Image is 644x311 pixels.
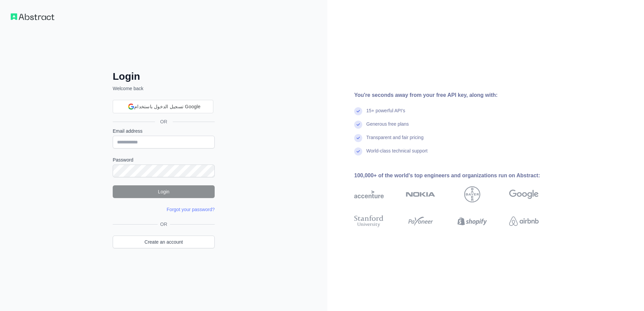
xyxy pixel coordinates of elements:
[366,107,405,121] div: 15+ powerful API's
[354,214,384,229] img: stanford university
[509,214,539,229] img: airbnb
[354,186,384,202] img: accenture
[366,147,428,161] div: World-class technical support
[113,85,215,92] p: Welcome back
[113,100,213,113] div: تسجيل الدخول باستخدام Google
[366,121,409,134] div: Generous free plans
[354,134,362,142] img: check mark
[509,186,539,202] img: google
[113,157,215,163] label: Password
[113,185,215,198] button: Login
[113,128,215,134] label: Email address
[113,70,215,82] h2: Login
[155,118,173,125] span: OR
[354,147,362,155] img: check mark
[354,107,362,115] img: check mark
[406,186,435,202] img: nokia
[167,207,215,212] a: Forgot your password?
[113,236,215,248] a: Create an account
[406,214,435,229] img: payoneer
[464,186,480,202] img: bayer
[354,172,560,180] div: 100,000+ of the world's top engineers and organizations run on Abstract:
[11,13,54,20] img: Workflow
[366,134,424,147] div: Transparent and fair pricing
[134,103,201,110] span: تسجيل الدخول باستخدام Google
[354,121,362,129] img: check mark
[158,221,170,228] span: OR
[458,214,487,229] img: shopify
[354,91,560,99] div: You're seconds away from your free API key, along with:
